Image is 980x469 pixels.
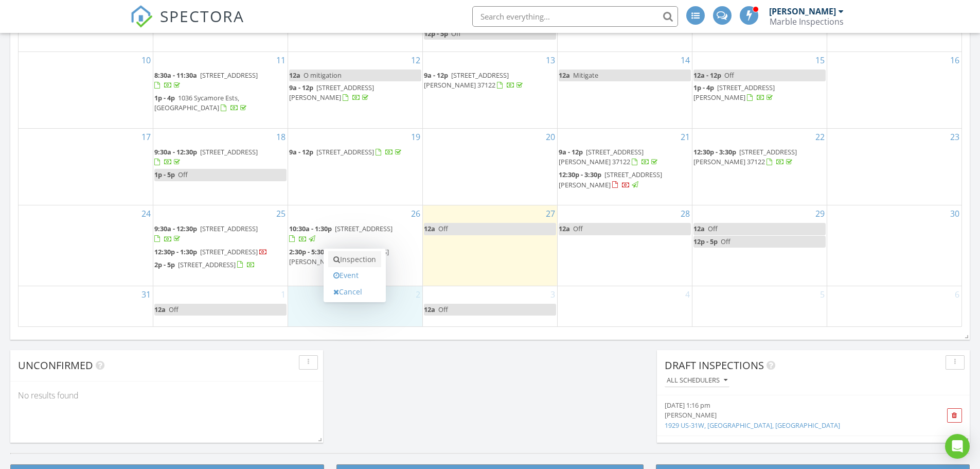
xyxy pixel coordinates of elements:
[154,170,175,179] span: 1p - 5p
[154,71,197,80] span: 8:30a - 11:30a
[289,247,389,266] span: [STREET_ADDRESS][PERSON_NAME]
[274,129,288,145] a: Go to August 18, 2025
[289,146,421,159] a: 9a - 12p [STREET_ADDRESS]
[724,71,734,80] span: Off
[693,71,721,80] span: 12a - 12p
[274,205,288,222] a: Go to August 25, 2025
[813,129,827,145] a: Go to August 22, 2025
[557,286,692,326] td: Go to September 4, 2025
[693,146,826,168] a: 12:30p - 3:30p [STREET_ADDRESS] [PERSON_NAME] 37122
[424,29,448,38] span: 12p - 5p
[693,82,826,104] a: 1p - 4p [STREET_ADDRESS][PERSON_NAME]
[200,147,258,157] span: [STREET_ADDRESS]
[154,93,239,112] span: 1036 Sycamore Ests, [GEOGRAPHIC_DATA]
[289,224,332,233] span: 10:30a - 1:30p
[153,286,288,326] td: Go to September 1, 2025
[679,129,692,145] a: Go to August 21, 2025
[139,129,153,145] a: Go to August 17, 2025
[559,170,601,179] span: 12:30p - 3:30p
[169,305,179,314] span: Off
[274,52,288,68] a: Go to August 11, 2025
[827,129,961,205] td: Go to August 23, 2025
[154,305,166,314] span: 12a
[154,92,287,114] a: 1p - 4p 1036 Sycamore Ests, [GEOGRAPHIC_DATA]
[154,147,197,157] span: 9:30a - 12:30p
[813,205,827,222] a: Go to August 29, 2025
[288,286,423,326] td: Go to September 2, 2025
[827,205,961,286] td: Go to August 30, 2025
[693,237,718,246] span: 12p - 5p
[328,267,381,284] a: Event
[679,205,692,222] a: Go to August 28, 2025
[693,83,775,102] span: [STREET_ADDRESS][PERSON_NAME]
[423,129,558,205] td: Go to August 20, 2025
[770,16,844,27] div: Marble Inspections
[424,71,448,80] span: 9a - 12p
[154,71,258,90] a: 8:30a - 11:30a [STREET_ADDRESS]
[424,71,509,90] span: [STREET_ADDRESS] [PERSON_NAME] 37122
[154,259,287,271] a: 2p - 5p [STREET_ADDRESS]
[289,82,421,104] a: 9a - 12p [STREET_ADDRESS][PERSON_NAME]
[316,147,374,157] span: [STREET_ADDRESS]
[665,421,840,430] a: 1929 US-31W, [GEOGRAPHIC_DATA], [GEOGRAPHIC_DATA]
[130,5,153,28] img: The Best Home Inspection Software - Spectora
[139,286,153,303] a: Go to August 31, 2025
[557,129,692,205] td: Go to August 21, 2025
[18,358,93,372] span: Unconfirmed
[178,170,188,179] span: Off
[472,6,678,27] input: Search everything...
[328,284,381,300] a: Cancel
[708,224,718,233] span: Off
[200,224,258,233] span: [STREET_ADDRESS]
[424,305,435,314] span: 12a
[279,286,288,303] a: Go to September 1, 2025
[665,401,913,410] div: [DATE] 1:16 pm
[154,260,255,269] a: 2p - 5p [STREET_ADDRESS]
[139,52,153,68] a: Go to August 10, 2025
[693,83,775,102] a: 1p - 4p [STREET_ADDRESS][PERSON_NAME]
[200,247,258,256] span: [STREET_ADDRESS]
[559,170,662,189] span: [STREET_ADDRESS][PERSON_NAME]
[667,377,727,384] div: All schedulers
[409,129,422,145] a: Go to August 19, 2025
[953,286,961,303] a: Go to September 6, 2025
[665,401,913,430] a: [DATE] 1:16 pm [PERSON_NAME] 1929 US-31W, [GEOGRAPHIC_DATA], [GEOGRAPHIC_DATA]
[289,147,403,157] a: 9a - 12p [STREET_ADDRESS]
[665,410,913,420] div: [PERSON_NAME]
[559,224,570,233] span: 12a
[948,129,961,145] a: Go to August 23, 2025
[693,147,736,157] span: 12:30p - 3:30p
[692,286,827,326] td: Go to September 5, 2025
[423,286,558,326] td: Go to September 3, 2025
[693,83,714,92] span: 1p - 4p
[818,286,827,303] a: Go to September 5, 2025
[693,147,797,166] a: 12:30p - 3:30p [STREET_ADDRESS] [PERSON_NAME] 37122
[289,83,374,102] a: 9a - 12p [STREET_ADDRESS][PERSON_NAME]
[693,147,797,166] span: [STREET_ADDRESS] [PERSON_NAME] 37122
[154,93,248,112] a: 1p - 4p 1036 Sycamore Ests, [GEOGRAPHIC_DATA]
[692,129,827,205] td: Go to August 22, 2025
[679,52,692,68] a: Go to August 14, 2025
[288,205,423,286] td: Go to August 26, 2025
[559,147,644,166] span: [STREET_ADDRESS] [PERSON_NAME] 37122
[409,205,422,222] a: Go to August 26, 2025
[573,224,583,233] span: Off
[559,71,570,80] span: 12a
[154,224,258,243] a: 9:30a - 12:30p [STREET_ADDRESS]
[451,29,461,38] span: Off
[130,14,244,36] a: SPECTORA
[200,71,258,80] span: [STREET_ADDRESS]
[154,224,197,233] span: 9:30a - 12:30p
[683,286,692,303] a: Go to September 4, 2025
[160,5,244,27] span: SPECTORA
[154,246,287,258] a: 12:30p - 1:30p [STREET_ADDRESS]
[692,205,827,286] td: Go to August 29, 2025
[945,434,970,459] div: Open Intercom Messenger
[288,51,423,128] td: Go to August 12, 2025
[559,147,660,166] a: 9a - 12p [STREET_ADDRESS] [PERSON_NAME] 37122
[289,246,421,268] a: 2:30p - 5:30p [STREET_ADDRESS][PERSON_NAME]
[438,305,448,314] span: Off
[154,147,258,166] a: 9:30a - 12:30p [STREET_ADDRESS]
[289,83,374,102] span: [STREET_ADDRESS][PERSON_NAME]
[948,52,961,68] a: Go to August 16, 2025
